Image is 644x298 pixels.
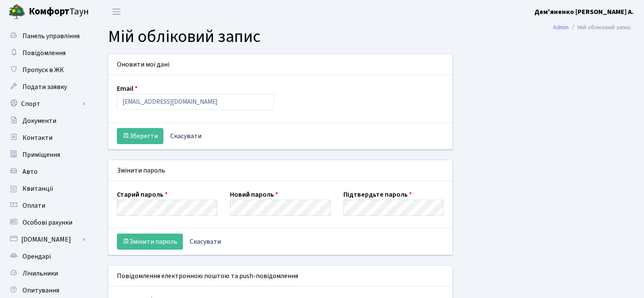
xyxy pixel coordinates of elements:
[343,189,412,200] label: Підтвердьте пароль
[4,28,89,45] a: Панель управління
[22,116,56,125] span: Документи
[22,65,64,75] span: Пропуск в ЖК
[22,150,60,159] span: Приміщення
[22,82,67,92] span: Подати заявку
[534,7,634,17] b: Дем'яненко [PERSON_NAME] А.
[106,5,127,19] button: Переключити навігацію
[29,5,89,19] span: Таун
[4,78,89,95] a: Подати заявку
[165,128,207,144] a: Скасувати
[4,265,89,282] a: Лічильники
[117,234,183,250] button: Змінити пароль
[4,112,89,129] a: Документи
[108,160,452,181] div: Змінити пароль
[22,48,66,58] span: Повідомлення
[117,128,163,144] button: Зберегти
[4,231,89,248] a: [DOMAIN_NAME]
[540,19,644,36] nav: breadcrumb
[4,180,89,197] a: Квитанції
[569,23,631,32] li: Мій обліковий запис
[22,201,45,210] span: Оплати
[4,45,89,61] a: Повідомлення
[117,84,138,94] label: Email
[553,23,569,32] a: Admin
[184,234,227,250] a: Скасувати
[22,218,72,227] span: Особові рахунки
[22,252,51,261] span: Орендарі
[4,61,89,78] a: Пропуск в ЖК
[8,3,25,20] img: logo.png
[108,27,631,47] h1: Мій обліковий запис
[4,129,89,146] a: Контакти
[22,167,38,176] span: Авто
[230,189,278,200] label: Новий пароль
[4,163,89,180] a: Авто
[117,189,168,200] label: Старий пароль
[22,286,59,295] span: Опитування
[22,31,80,41] span: Панель управління
[22,269,58,278] span: Лічильники
[4,197,89,214] a: Оплати
[22,133,53,142] span: Контакти
[29,5,69,18] b: Комфорт
[4,214,89,231] a: Особові рахунки
[108,54,452,75] div: Оновити мої дані
[4,248,89,265] a: Орендарі
[534,7,634,17] a: Дем'яненко [PERSON_NAME] А.
[4,95,89,112] a: Спорт
[22,184,53,193] span: Квитанції
[4,146,89,163] a: Приміщення
[108,266,452,287] div: Повідомлення електронною поштою та push-повідомлення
